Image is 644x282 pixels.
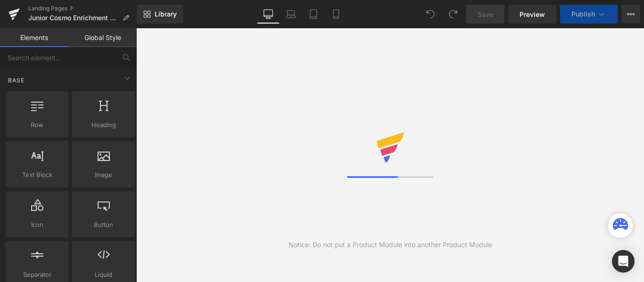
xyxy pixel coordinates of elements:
[444,5,462,24] button: Redo
[28,5,137,12] a: Landing Pages
[508,5,556,24] a: Preview
[280,5,302,24] a: Laptop
[289,240,492,250] div: Notice: Do not put a Product Module into another Product Module
[7,76,25,85] span: Base
[257,5,280,24] a: Desktop
[75,120,132,130] span: Heading
[8,170,66,180] span: Text Block
[421,5,440,24] button: Undo
[621,5,640,24] button: More
[8,120,66,130] span: Row
[75,220,132,230] span: Button
[520,9,545,19] span: Preview
[8,220,66,230] span: Icon
[137,5,183,24] a: New Library
[612,250,635,273] div: Open Intercom Messenger
[571,10,595,18] span: Publish
[325,5,347,24] a: Mobile
[75,270,132,280] span: Liquid
[68,28,137,47] a: Global Style
[560,5,618,24] button: Publish
[155,10,177,18] span: Library
[28,14,119,22] span: Junior Cosmo Enrichment Program
[75,170,132,180] span: Image
[8,270,66,280] span: Separator
[302,5,325,24] a: Tablet
[478,9,493,19] span: Save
